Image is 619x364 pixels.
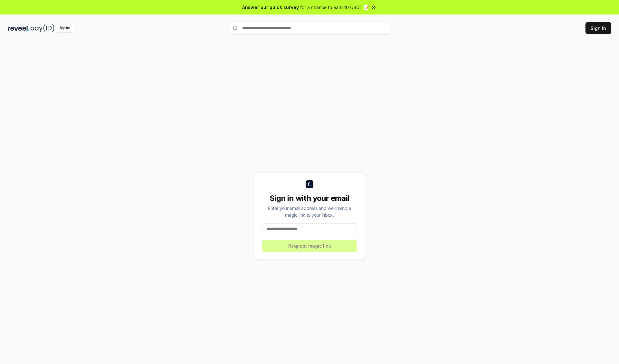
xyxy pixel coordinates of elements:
div: Enter your email address and we’ll send a magic link to your inbox. [262,205,357,218]
img: logo_small [306,180,313,188]
span: Answer our quick survey [242,4,299,11]
button: Sign In [585,22,611,34]
span: for a chance to earn 10 USDT 📝 [300,4,369,11]
img: pay_id [31,24,54,32]
div: Sign in with your email [262,193,357,203]
img: reveel_dark [8,24,29,32]
div: Alpha [56,24,74,32]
